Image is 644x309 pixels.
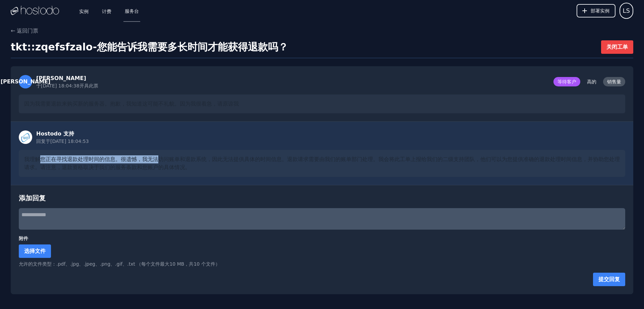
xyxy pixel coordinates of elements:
font: 每个文件 [141,261,160,267]
font: LS [623,7,630,14]
img: 标识 [11,6,59,16]
font: 文件） [206,261,220,267]
font: 于[DATE] 18:04:38 [36,83,79,88]
font: 高的 [587,79,596,84]
font: 回复于 [36,139,50,144]
font: [PERSON_NAME] [36,75,86,81]
button: 提交回复 [593,273,625,286]
font: .pdf、.jpg、.jpeg、.png、.gif、.txt （ [56,261,141,267]
font: ← 返回门票 [11,28,39,34]
font: 服务台 [125,8,139,14]
font: 允许的文件类型： [19,261,56,267]
font: 因为我需要退款来购买新的服务器。抱歉，我知道这可能不礼貌。因为我很着急，请原谅我 [24,101,239,107]
button: 关闭工单 [601,40,633,54]
img: 职员 [19,130,32,144]
font: Hostodo 支持 [36,130,74,137]
button: 部署实例 [577,4,615,17]
font: 附件 [19,236,28,241]
font: 我理解您正在寻找退款处理时间的信息。很遗憾，我无法访问账单和退款系统，因此无法提供具体的时间信息。退款请求需要由我们的账单部门处理。我会将此工单上报给我们的二级支持团队，他们可以为您提供准确的退... [24,156,620,170]
font: 选择文件 [24,248,46,254]
font: 10 个 [194,261,206,267]
font: 添加回复 [19,194,46,202]
font: 等待客户 [557,79,576,84]
font: [DATE] 18:04:53 [50,139,89,144]
font: 计费 [102,9,111,14]
font: 关闭工单 [606,44,628,50]
font: tkt::zqefsfzalo [11,41,93,53]
font: 开具此票 [79,83,98,88]
font: 部署实例 [591,8,609,13]
font: 您能告诉我需要多长时间才能获得退款吗？ [97,41,288,53]
font: 最大 [160,261,169,267]
font: - [93,41,97,53]
button: 用户菜单 [620,3,633,19]
button: ← 返回门票 [11,27,39,35]
font: 实例 [79,9,89,14]
font: 10 MB，共 [169,261,194,267]
font: 提交回复 [598,276,620,282]
font: [PERSON_NAME] [1,78,51,85]
font: 销售量 [607,79,621,84]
